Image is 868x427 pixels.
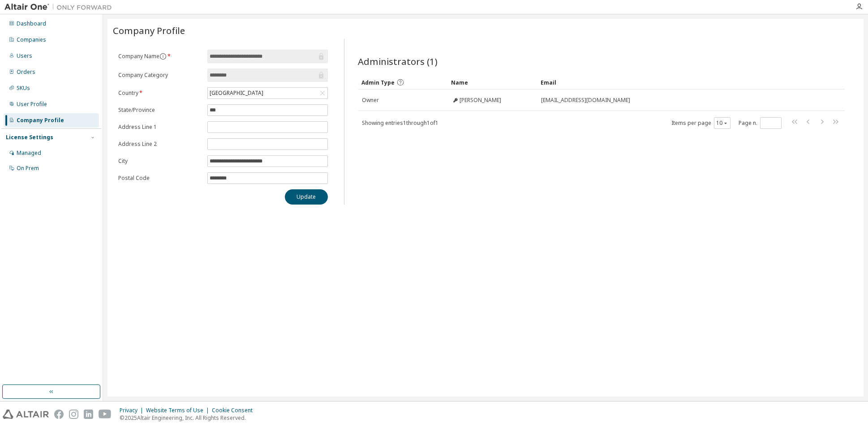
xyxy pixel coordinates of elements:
img: youtube.svg [99,410,112,419]
img: linkedin.svg [84,410,93,419]
span: Items per page [671,117,730,129]
div: User Profile [17,101,47,108]
button: Update [285,189,328,205]
div: Email [541,75,820,90]
span: [EMAIL_ADDRESS][DOMAIN_NAME] [541,97,630,104]
span: Showing entries 1 through 1 of 1 [362,119,438,127]
div: Companies [17,36,46,43]
span: Owner [362,97,379,104]
div: Website Terms of Use [146,407,212,414]
label: City [118,158,202,165]
div: [GEOGRAPHIC_DATA] [208,88,265,98]
label: Country [118,90,202,97]
span: Admin Type [361,79,395,86]
img: altair_logo.svg [3,410,49,419]
div: Dashboard [17,20,46,27]
img: Altair One [4,3,116,12]
label: Postal Code [118,175,202,182]
div: Users [17,52,32,60]
div: Company Profile [17,117,64,124]
img: instagram.svg [69,410,78,419]
label: Company Category [118,72,202,79]
img: facebook.svg [54,410,64,419]
div: Privacy [120,407,146,414]
span: Page n. [739,117,782,129]
button: 10 [716,120,728,127]
label: Company Name [118,53,202,60]
div: On Prem [17,165,39,172]
div: Cookie Consent [212,407,258,414]
label: Address Line 1 [118,124,202,131]
label: State/Province [118,107,202,114]
span: [PERSON_NAME] [460,97,501,104]
div: Managed [17,149,41,157]
button: information [159,53,167,60]
span: Administrators (1) [358,55,438,68]
label: Address Line 2 [118,141,202,148]
div: [GEOGRAPHIC_DATA] [208,88,327,98]
div: Name [451,75,533,90]
div: SKUs [17,85,30,92]
p: © 2025 Altair Engineering, Inc. All Rights Reserved. [120,414,258,422]
span: Company Profile [113,24,185,37]
div: License Settings [6,134,53,141]
div: Orders [17,68,35,76]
